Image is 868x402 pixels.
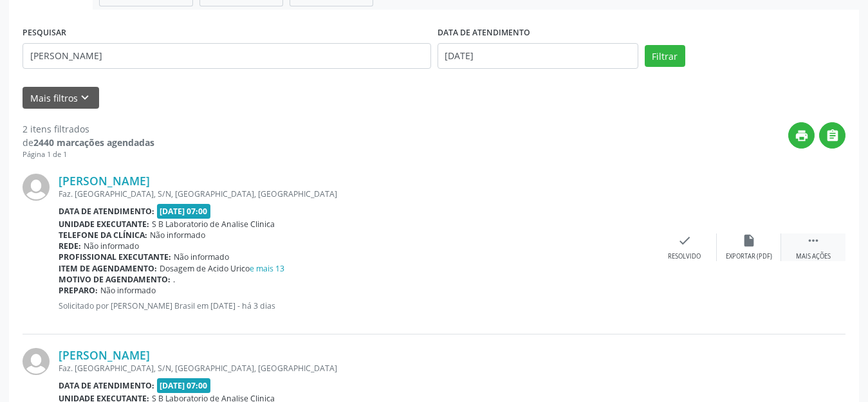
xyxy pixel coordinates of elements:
[250,263,284,274] a: e mais 13
[726,252,772,261] div: Exportar (PDF)
[796,252,831,261] div: Mais ações
[100,285,156,296] span: Não informado
[742,233,756,248] i: insert_drive_file
[59,241,81,251] b: Rede:
[59,274,171,285] b: Motivo de agendamento:
[59,219,149,230] b: Unidade executante:
[23,43,431,69] input: Nome, CNS
[23,149,154,160] div: Página 1 de 1
[826,129,840,143] i: 
[160,263,284,274] span: Dosagem de Acido Urico
[788,122,815,149] button: print
[23,87,99,109] button: Mais filtroskeyboard_arrow_down
[59,230,147,241] b: Telefone da clínica:
[806,233,820,248] i: 
[438,23,530,43] label: DATA DE ATENDIMENTO
[78,91,92,105] i: keyboard_arrow_down
[795,129,809,143] i: print
[152,219,275,230] span: S B Laboratorio de Analise Clinica
[438,43,638,69] input: Selecione um intervalo
[59,263,157,274] b: Item de agendamento:
[59,188,652,199] div: Faz. [GEOGRAPHIC_DATA], S/N, [GEOGRAPHIC_DATA], [GEOGRAPHIC_DATA]
[59,206,154,217] b: Data de atendimento:
[59,300,652,311] p: Solicitado por [PERSON_NAME] Brasil em [DATE] - há 3 dias
[59,285,98,296] b: Preparo:
[157,204,211,219] span: [DATE] 07:00
[84,241,139,251] span: Não informado
[173,274,175,285] span: .
[819,122,845,149] button: 
[23,122,154,136] div: 2 itens filtrados
[33,136,154,149] strong: 2440 marcações agendadas
[59,251,171,262] b: Profissional executante:
[23,136,154,149] div: de
[59,380,154,391] b: Data de atendimento:
[157,378,211,393] span: [DATE] 07:00
[678,233,692,248] i: check
[150,230,205,241] span: Não informado
[668,252,701,261] div: Resolvido
[23,348,50,375] img: img
[645,45,685,67] button: Filtrar
[59,174,150,188] a: [PERSON_NAME]
[23,174,50,201] img: img
[59,348,150,362] a: [PERSON_NAME]
[59,363,459,374] div: Faz. [GEOGRAPHIC_DATA], S/N, [GEOGRAPHIC_DATA], [GEOGRAPHIC_DATA]
[174,251,229,262] span: Não informado
[23,23,66,43] label: PESQUISAR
